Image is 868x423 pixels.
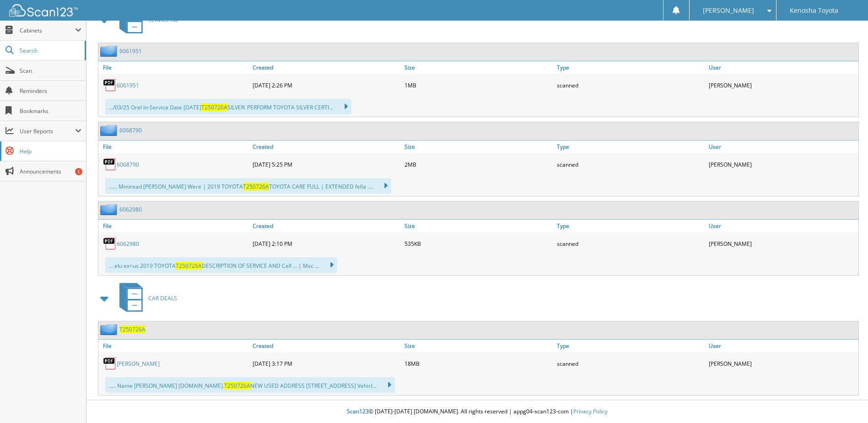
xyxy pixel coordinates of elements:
[148,294,177,302] span: CAR DEALS
[98,220,250,232] a: File
[201,103,227,111] span: T250726A
[250,141,402,153] a: Created
[103,78,117,92] img: PDF.png
[250,61,402,74] a: Created
[20,27,75,34] span: Cabinets
[20,67,81,75] span: Scan
[105,257,337,273] div: ... elu ex=us 2019 TOYOTA DESCRIPTION OF SERVICE AND Cell ... | Msc ...
[119,206,142,213] a: 6062980
[402,234,554,253] div: 535KB
[706,234,858,253] div: [PERSON_NAME]
[402,354,554,373] div: 18MB
[100,45,119,57] img: folder2.png
[224,382,250,390] span: T250726A
[20,47,80,54] span: Search
[250,220,402,232] a: Created
[20,168,81,175] span: Announcements
[402,220,554,232] a: Size
[250,354,402,373] div: [DATE] 3:17 PM
[250,340,402,352] a: Created
[20,147,81,155] span: Help
[100,125,119,136] img: folder2.png
[100,204,119,215] img: folder2.png
[250,155,402,174] div: [DATE] 5:25 PM
[86,401,868,423] div: © [DATE]-[DATE] [DOMAIN_NAME]. All rights reserved | appg04-scan123-com |
[105,99,351,114] div: .../03/25 Orel In-Service Date [DATE] SILVER: PERFORM TOYOTA SILVER CERTI...
[117,360,160,368] a: [PERSON_NAME]
[250,234,402,253] div: [DATE] 2:10 PM
[706,354,858,373] div: [PERSON_NAME]
[706,61,858,74] a: User
[119,325,146,333] a: T250726A
[706,340,858,352] a: User
[402,76,554,94] div: 1MB
[103,357,117,370] img: PDF.png
[706,76,858,94] div: [PERSON_NAME]
[402,61,554,74] a: Size
[75,168,82,175] div: 1
[250,76,402,94] div: [DATE] 2:26 PM
[555,155,706,174] div: scanned
[114,280,177,316] a: CAR DEALS
[402,141,554,153] a: Size
[103,237,117,250] img: PDF.png
[555,141,706,153] a: Type
[555,354,706,373] div: scanned
[100,324,119,335] img: folder2.png
[98,61,250,74] a: File
[555,220,706,232] a: Type
[555,61,706,74] a: Type
[117,161,139,168] a: 6068790
[119,47,142,55] a: 6061951
[790,8,838,13] span: Kenosha Toyota
[402,155,554,174] div: 2MB
[706,220,858,232] a: User
[703,8,754,13] span: [PERSON_NAME]
[20,127,75,135] span: User Reports
[117,240,139,248] a: 6062980
[117,81,139,89] a: 6061951
[105,178,391,194] div: ...... Mmiread [PERSON_NAME] Were | 2019 TOYOTA TOYOTA CARE FULL | EXTENDED fella ....
[555,76,706,94] div: scanned
[20,107,81,115] span: Bookmarks
[98,141,250,153] a: File
[119,126,142,134] a: 6068790
[20,87,81,95] span: Reminders
[706,155,858,174] div: [PERSON_NAME]
[555,340,706,352] a: Type
[243,183,269,190] span: T250726A
[103,157,117,171] img: PDF.png
[176,262,202,270] span: T250726A
[105,377,395,393] div: ..... Name [PERSON_NAME] [DOMAIN_NAME]. NEW USED ADDRESS [STREET_ADDRESS] Vehicl...
[573,407,608,415] a: Privacy Policy
[706,141,858,153] a: User
[98,340,250,352] a: File
[555,234,706,253] div: scanned
[9,4,78,16] img: scan123-logo-white.svg
[347,407,369,415] span: Scan123
[402,340,554,352] a: Size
